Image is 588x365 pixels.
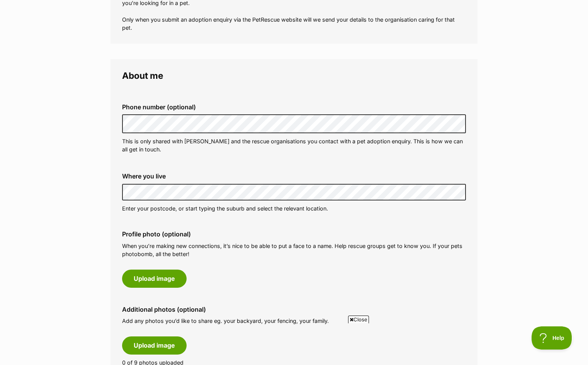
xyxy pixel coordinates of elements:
iframe: Advertisement [107,326,481,361]
p: This is only shared with [PERSON_NAME] and the rescue organisations you contact with a pet adopti... [122,137,466,154]
label: Additional photos (optional) [122,306,466,313]
iframe: Help Scout Beacon - Open [532,326,573,350]
p: Enter your postcode, or start typing the suburb and select the relevant location. [122,204,466,212]
p: When you’re making new connections, it’s nice to be able to put a face to a name. Help rescue gro... [122,242,466,258]
label: Phone number (optional) [122,104,466,110]
span: Close [348,316,369,323]
legend: About me [122,71,466,81]
label: Where you live [122,173,466,180]
button: Upload image [122,270,187,287]
p: Add any photos you’d like to share eg. your backyard, your fencing, your family. [122,317,466,325]
label: Profile photo (optional) [122,231,466,238]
